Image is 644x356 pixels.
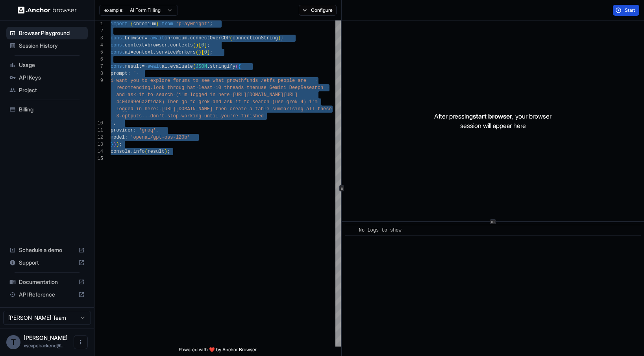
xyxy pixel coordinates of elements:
[19,259,75,267] span: Support
[153,50,156,55] span: .
[94,28,103,35] div: 2
[258,113,263,119] span: ed
[19,86,85,94] span: Project
[116,113,258,119] span: 3 optputs . don't stop working until you're finish
[230,35,233,41] span: (
[111,128,133,133] span: provider
[94,63,103,70] div: 7
[233,35,278,41] span: connectionString
[94,49,103,56] div: 5
[349,226,353,234] span: ​
[19,106,85,113] span: Billing
[196,43,198,48] span: )
[148,43,167,48] span: browser
[111,78,244,83] span: i want you to explore forums to see what growth
[111,64,125,69] span: const
[148,149,165,154] span: result
[196,64,207,69] span: JSON
[111,50,125,55] span: const
[193,43,196,48] span: (
[130,149,133,154] span: .
[18,6,77,14] img: Anchor Logo
[133,71,136,76] span: `
[94,20,103,28] div: 1
[19,74,85,82] span: API Keys
[125,50,130,55] span: ai
[116,92,246,98] span: and ask it to search (i'm logged in here [URL]
[167,149,170,154] span: ;
[299,5,337,16] button: Configure
[125,35,144,41] span: browser
[247,92,298,98] span: [DOMAIN_NAME][URL]
[162,21,173,27] span: from
[179,347,257,356] span: Powered with ❤️ by Anchor Browser
[144,43,147,48] span: =
[258,99,317,105] span: arch (use grok 4) i'm
[281,35,283,41] span: ;
[244,78,306,83] span: funds /etfs people are
[19,29,85,37] span: Browser Playground
[187,35,190,41] span: .
[111,21,128,27] span: import
[167,43,170,48] span: .
[24,343,65,349] span: xscapebackend@gmail.com
[111,71,128,76] span: prompt
[119,142,122,147] span: ;
[6,288,88,301] div: API Reference
[116,142,119,147] span: )
[139,128,156,133] span: 'groq'
[6,39,88,52] div: Session History
[6,84,88,96] div: Project
[6,276,88,288] div: Documentation
[6,71,88,84] div: API Keys
[6,27,88,39] div: Browser Playground
[190,35,230,41] span: connectOverCDP
[144,35,147,41] span: =
[19,291,75,299] span: API Reference
[94,127,103,134] div: 11
[261,106,332,112] span: ble summarising all these
[104,7,124,13] span: example:
[204,50,207,55] span: 0
[193,64,196,69] span: (
[19,246,75,254] span: Schedule a demo
[6,256,88,269] div: Support
[24,334,68,341] span: Tommy Anderson
[6,103,88,116] div: Billing
[128,71,130,76] span: :
[6,335,20,349] div: T
[19,42,85,50] span: Session History
[6,59,88,71] div: Usage
[130,50,133,55] span: =
[207,50,210,55] span: ]
[201,43,204,48] span: 0
[94,35,103,42] div: 3
[133,149,145,154] span: info
[207,43,210,48] span: ;
[473,112,512,120] span: start browser
[434,111,551,130] p: After pressing , your browser session will appear here
[94,70,103,77] div: 8
[6,244,88,256] div: Schedule a demo
[156,128,159,133] span: ,
[94,56,103,63] div: 6
[94,155,103,162] div: 15
[258,85,323,91] span: use Gemini DeepResearch
[142,64,144,69] span: =
[201,50,204,55] span: [
[113,121,116,126] span: ,
[198,43,201,48] span: [
[111,135,125,140] span: model
[210,50,213,55] span: ;
[94,141,103,148] div: 13
[111,121,113,126] span: `
[94,120,103,127] div: 10
[130,135,190,140] span: 'openai/gpt-oss-120b'
[19,61,85,69] span: Usage
[133,128,136,133] span: :
[125,135,128,140] span: :
[359,228,402,233] span: No logs to show
[207,64,210,69] span: .
[162,64,167,69] span: ai
[170,64,193,69] span: evaluate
